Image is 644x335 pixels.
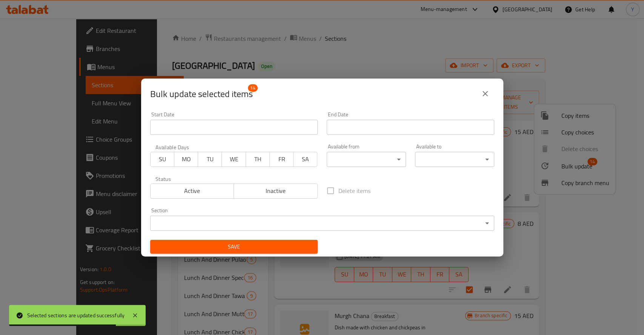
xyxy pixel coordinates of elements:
span: Save [156,242,312,252]
span: Delete items [338,186,370,195]
button: close [476,85,494,103]
span: 14 [248,84,258,92]
button: SA [293,152,317,167]
span: WE [225,154,243,165]
span: FR [273,154,290,165]
button: MO [174,152,198,167]
button: FR [269,152,294,167]
span: MO [177,154,195,165]
span: TH [249,154,267,165]
button: Save [150,240,318,254]
div: Selected sections are updated successfully [27,311,124,320]
button: SU [150,152,174,167]
span: Inactive [237,185,315,196]
button: TH [246,152,270,167]
span: TU [201,154,219,165]
div: ​ [415,152,494,167]
span: Selected items count [150,88,253,100]
span: SA [297,154,314,165]
span: Active [154,185,231,196]
span: SU [154,154,171,165]
div: ​ [327,152,406,167]
div: ​ [150,216,494,231]
button: Inactive [234,184,318,199]
button: TU [198,152,222,167]
button: WE [221,152,246,167]
button: Active [150,184,234,199]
